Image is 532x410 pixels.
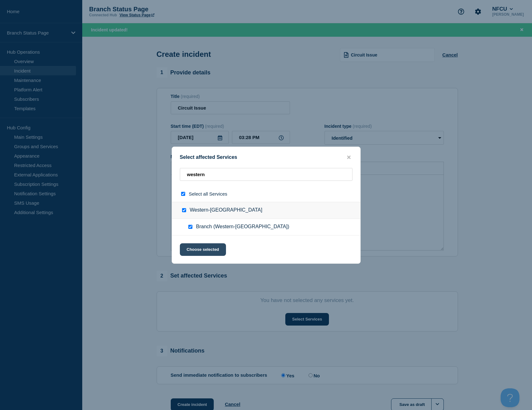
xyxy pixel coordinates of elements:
[182,208,186,212] input: Western-Jacksonville NC checkbox
[345,154,352,160] button: close button
[196,224,289,230] span: Branch (Western-[GEOGRAPHIC_DATA])
[180,243,226,256] button: Choose selected
[188,225,192,229] input: Branch (Western-Jacksonville NC) checkbox
[180,168,352,181] input: Search
[172,202,360,219] div: Western-[GEOGRAPHIC_DATA]
[181,192,185,196] input: select all checkbox
[172,154,360,160] div: Select affected Services
[189,191,228,197] span: Select all Services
